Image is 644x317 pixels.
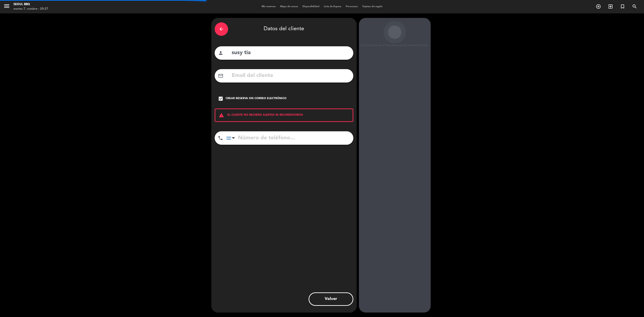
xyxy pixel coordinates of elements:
[3,3,10,9] i: menu
[218,135,223,141] i: phone
[219,26,224,32] i: arrow_back
[596,4,601,9] i: add_circle_outline
[215,21,353,37] div: Datos del cliente
[632,4,637,9] i: search
[218,73,223,79] i: mail_outline
[218,96,223,101] i: check_box
[231,48,350,57] input: Nombre del cliente
[215,109,353,122] div: EL CLIENTE NO RECIBIRÁ ALERTAS NI RECORDATORIOS
[343,5,360,8] span: Pre-acceso
[300,5,322,8] span: Disponibilidad
[231,71,350,80] input: Email del cliente
[226,131,353,145] input: Número de teléfono...
[226,96,286,101] div: Crear reserva sin correo electrónico
[3,3,10,11] button: menu
[13,7,48,11] div: martes 7. octubre - 20:37
[309,292,353,306] button: Volver
[359,43,431,47] div: La paciencia es el secreto para la buena comida.
[620,4,625,9] i: turned_in_not
[360,5,385,8] span: Tarjetas de regalo
[259,5,278,8] span: Mis reservas
[278,5,300,8] span: Mapa de mesas
[218,50,223,56] i: person
[13,2,48,7] div: Seoul bbq
[608,4,613,9] i: exit_to_app
[227,132,237,145] div: Argentina: +54
[322,5,343,8] span: Lista de Espera
[215,113,227,118] i: warning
